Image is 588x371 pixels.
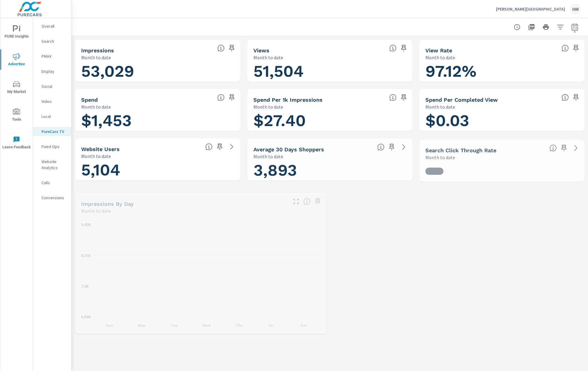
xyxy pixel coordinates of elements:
[550,144,557,152] span: Percentage of users who viewed your campaigns who clicked through to your website. For example, i...
[33,142,71,151] div: Fixed Ops
[33,52,71,61] div: PMAX
[227,93,237,102] span: Save this to your personalized report
[293,322,314,328] p: Sat
[253,110,406,131] h1: $27.40
[33,22,71,31] div: Overall
[291,197,301,206] button: Make Fullscreen
[425,97,498,103] h5: Spend Per Completed View
[33,82,71,91] div: Social
[253,97,323,103] h5: Spend Per 1k Impressions
[377,144,384,151] span: A rolling 30 day total of daily Shoppers on the dealership website, averaged over the selected da...
[399,93,409,102] span: Save this to your personalized report
[33,193,71,202] div: Conversions
[425,103,455,110] p: Month to date
[81,61,234,82] h1: 53,029
[81,146,120,152] h5: Website Users
[205,143,213,150] span: Unique website visitors over the selected time period. [Source: Website Analytics]
[41,83,66,89] p: Social
[0,18,33,156] div: nav menu
[425,110,578,131] h1: $0.03
[571,93,581,102] span: Save this to your personalized report
[81,254,91,258] text: 8.31K
[571,143,581,153] a: See more details in report
[253,47,269,54] h5: Views
[41,23,66,29] p: Overall
[33,127,71,136] div: PureCars TV
[227,43,237,53] span: Save this to your personalized report
[33,37,71,46] div: Search
[425,61,578,82] h1: 97.12%
[2,108,31,123] span: Tools
[196,322,217,328] p: Wed
[81,153,111,160] p: Month to date
[41,180,66,186] p: Calls
[81,207,111,215] p: Month to date
[562,45,569,52] span: Percentage of Impressions where the ad was viewed completely. “Impressions” divided by “Views”. [...
[253,54,283,61] p: Month to date
[389,45,397,52] span: Number of times your connected TV ad was viewed completely by a user. [Source: This data is provi...
[131,322,152,328] p: Mon
[425,47,452,54] h5: View Rate
[253,146,324,153] h5: Average 30 Days Shoppers
[399,142,409,152] a: See more details in report
[425,54,455,61] p: Month to date
[227,142,237,152] a: See more details in report
[554,21,566,33] button: Apply Filters
[313,197,323,206] span: Save this to your personalized report
[81,103,111,110] p: Month to date
[41,68,66,74] p: Display
[253,153,283,160] p: Month to date
[81,97,98,103] h5: Spend
[425,154,455,161] p: Month to date
[425,147,496,153] h5: Search Click Through Rate
[33,67,71,76] div: Display
[303,198,311,205] span: The number of impressions, broken down by the day of the week they occurred.
[33,178,71,187] div: Calls
[81,284,89,289] text: 7.2K
[81,54,111,61] p: Month to date
[570,4,581,14] div: HM
[2,53,31,68] span: Advertise
[562,94,569,101] span: Total spend per 1,000 impressions. [Source: This data is provided by the video advertising platform]
[217,94,225,101] span: Cost of your connected TV ad campaigns. [Source: This data is provided by the video advertising p...
[389,94,397,101] span: Total spend per 1,000 impressions. [Source: This data is provided by the video advertising platform]
[228,322,250,328] p: Thu
[253,103,283,110] p: Month to date
[2,81,31,95] span: My Market
[571,43,581,53] span: Save this to your personalized report
[569,21,581,33] button: Select Date Range
[525,21,537,33] button: "Export Report to PDF"
[215,142,225,152] span: Save this to your personalized report
[217,45,225,52] span: Number of times your connected TV ad was presented to a user. [Source: This data is provided by t...
[81,201,134,207] h5: Impressions by Day
[81,110,234,131] h1: $1,453
[261,322,282,328] p: Fri
[41,159,66,171] p: Website Analytics
[81,315,91,319] text: 6.09K
[33,97,71,106] div: Video
[2,25,31,40] span: PURE Insights
[559,143,569,153] span: Save this to your personalized report
[41,195,66,201] p: Conversions
[81,223,91,227] text: 9.42K
[33,112,71,121] div: Local
[41,144,66,150] p: Fixed Ops
[496,6,565,12] p: [PERSON_NAME][GEOGRAPHIC_DATA]
[99,322,120,328] p: Sun
[81,47,114,54] h5: Impressions
[41,38,66,44] p: Search
[81,160,234,180] h1: 5,104
[41,53,66,59] p: PMAX
[164,322,185,328] p: Tue
[387,142,397,152] span: Save this to your personalized report
[33,157,71,172] div: Website Analytics
[41,128,66,134] p: PureCars TV
[41,98,66,104] p: Video
[399,43,409,53] span: Save this to your personalized report
[41,113,66,119] p: Local
[253,61,406,82] h1: 51,504
[253,160,406,181] h1: 3,893
[2,136,31,151] span: Leave Feedback
[540,21,552,33] button: Print Report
